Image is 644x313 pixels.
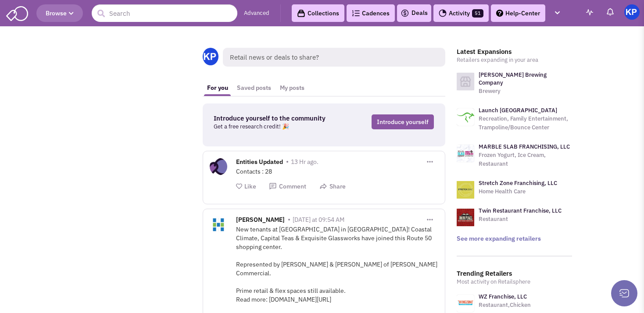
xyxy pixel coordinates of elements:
[457,181,474,199] img: logo
[297,9,305,18] img: icon-collection-lavender-black.svg
[401,8,409,18] img: icon-deals.svg
[479,187,557,196] p: Home Health Care
[347,4,395,22] a: Cadences
[457,270,572,277] h3: Trending Retailers
[236,167,438,176] div: Contacts : 28
[214,122,338,131] p: Get a free research credit! 🎉
[46,9,74,17] span: Browse
[457,235,541,242] a: See more expanding retailers
[293,216,344,224] span: [DATE] at 09:54 AM
[479,151,572,168] p: Frozen Yogurt, Ice Cream, Restaurant
[36,4,83,22] button: Browse
[439,9,447,17] img: Activity.png
[496,10,503,17] img: help.png
[291,158,318,166] span: 13 Hr ago.
[92,4,237,22] input: Search
[479,179,557,187] a: Stretch Zone Franchising, LLC
[491,4,545,22] a: Help-Center
[236,182,256,191] button: Like
[479,71,547,86] a: [PERSON_NAME] Brewing Company
[203,80,233,96] a: For you
[457,145,474,162] img: logo
[624,4,640,20] img: KeyPoint Partners
[457,73,474,90] img: logo
[223,48,445,67] span: Retail news or deals to share?
[233,80,275,96] a: Saved posts
[269,182,306,191] button: Comment
[479,301,531,309] p: Restaurant,Chicken
[244,182,256,190] span: Like
[319,182,346,191] button: Share
[457,209,474,226] img: logo
[433,4,489,22] a: Activity51
[275,80,309,96] a: My posts
[457,48,572,56] h3: Latest Expansions
[352,10,360,16] img: Cadences_logo.png
[479,87,572,96] p: Brewery
[457,56,572,64] p: Retailers expanding in your area
[214,114,338,122] h3: Introduce yourself to the community
[457,277,572,286] p: Most activity on Retailsphere
[479,143,570,150] a: MARBLE SLAB FRANCHISING, LLC
[479,215,562,224] p: Restaurant
[457,108,474,126] img: logo
[292,4,344,22] a: Collections
[472,9,483,18] span: 51
[479,114,572,132] p: Recreation, Family Entertainment, Trampoline/Bounce Center
[479,107,557,114] a: Launch [GEOGRAPHIC_DATA]
[236,158,283,168] span: Entities Updated
[372,114,434,129] a: Introduce yourself
[6,4,28,21] img: SmartAdmin
[244,9,269,18] a: Advanced
[236,216,285,226] span: [PERSON_NAME]
[457,295,474,312] img: www.wingzone.com
[479,207,562,214] a: Twin Restaurant Franchise, LLC
[479,293,527,300] a: WZ Franchise, LLC
[401,8,428,18] a: Deals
